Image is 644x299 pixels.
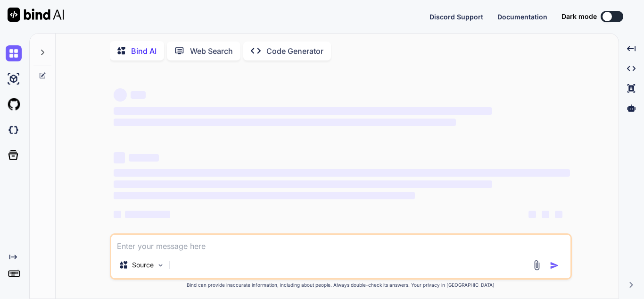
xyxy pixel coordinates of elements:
[114,169,570,177] span: ‌
[6,122,22,138] img: darkCloudIdeIcon
[429,12,483,22] button: Discord Support
[131,91,146,99] span: ‌
[110,282,572,289] p: Bind can provide inaccurate information, including about people. Always double-check its answers....
[114,192,415,199] span: ‌
[190,45,233,57] p: Web Search
[132,260,154,270] p: Source
[528,211,536,218] span: ‌
[561,12,597,21] span: Dark mode
[542,211,549,218] span: ‌
[531,260,542,271] img: attachment
[157,261,165,269] img: Pick Models
[125,211,170,218] span: ‌
[114,88,127,102] span: ‌
[114,152,125,163] span: ‌
[6,96,22,112] img: githubLight
[114,107,492,115] span: ‌
[555,211,562,218] span: ‌
[6,71,22,87] img: ai-studio
[266,45,323,57] p: Code Generator
[131,45,157,57] p: Bind AI
[497,13,547,21] span: Documentation
[429,13,483,21] span: Discord Support
[114,180,492,188] span: ‌
[550,261,559,270] img: icon
[6,45,22,61] img: chat
[129,154,159,162] span: ‌
[497,12,547,22] button: Documentation
[8,8,64,22] img: Bind AI
[114,211,121,218] span: ‌
[114,119,456,126] span: ‌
